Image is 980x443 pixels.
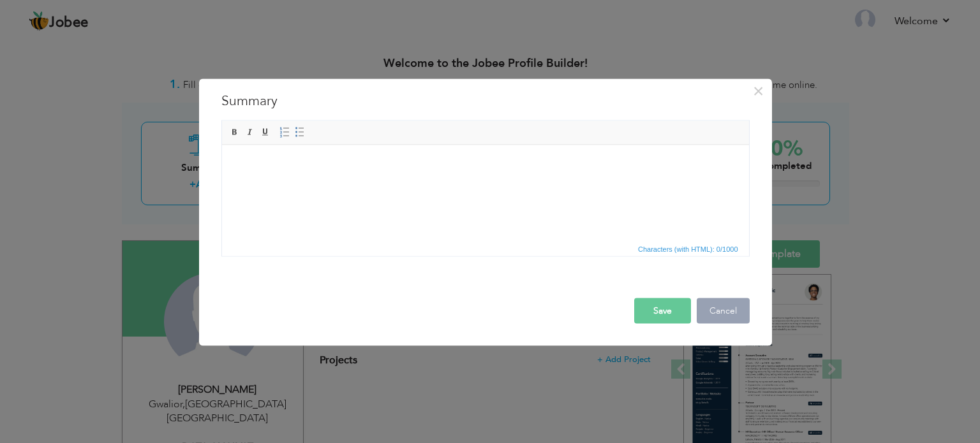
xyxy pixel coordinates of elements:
[221,91,750,110] h3: Summary
[634,298,691,323] button: Save
[635,243,741,254] span: Characters (with HTML): 0/1000
[753,79,764,102] span: ×
[228,125,242,139] a: Bold
[258,125,272,139] a: Underline
[293,125,307,139] a: Insert/Remove Bulleted List
[222,145,749,240] iframe: Rich Text Editor, summaryEditor
[748,80,769,101] button: Close
[635,243,742,254] div: Statistics
[278,125,292,139] a: Insert/Remove Numbered List
[697,298,750,323] button: Cancel
[243,125,257,139] a: Italic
